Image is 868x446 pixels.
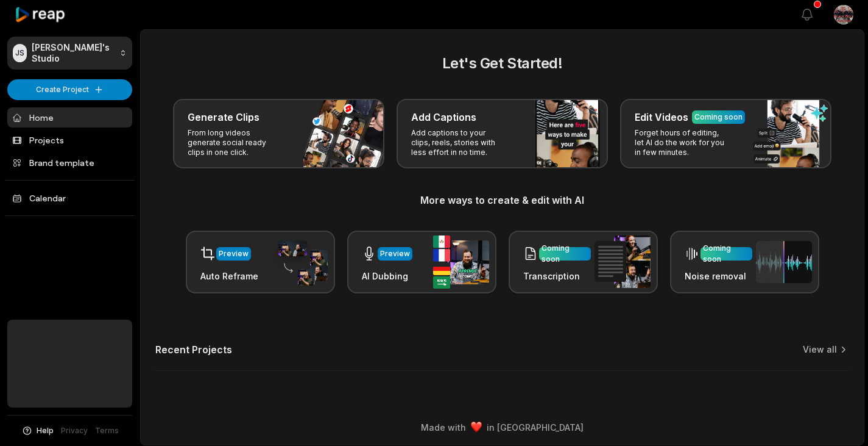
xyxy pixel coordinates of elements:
[703,243,750,265] div: Coming soon
[95,425,119,436] a: Terms
[411,128,506,157] p: Add captions to your clips, reels, stories with less effort in no time.
[152,421,853,434] div: Made with in [GEOGRAPHIC_DATA]
[380,248,410,259] div: Preview
[155,343,232,356] h2: Recent Projects
[803,343,837,356] a: View all
[685,270,752,282] h3: Noise removal
[471,422,482,433] img: heart emoji
[21,425,54,436] button: Help
[756,241,812,283] img: noise_removal.png
[13,44,27,62] div: JS
[272,239,328,286] img: auto_reframe.png
[32,42,115,64] p: [PERSON_NAME]'s Studio
[219,248,249,259] div: Preview
[7,107,132,128] a: Home
[200,270,258,282] h3: Auto Reframe
[635,110,688,124] h3: Edit Videos
[542,243,588,265] div: Coming soon
[37,425,54,436] span: Help
[61,425,88,436] a: Privacy
[7,153,132,173] a: Brand template
[155,193,849,207] h3: More ways to create & edit with AI
[635,128,729,157] p: Forget hours of editing, let AI do the work for you in few minutes.
[7,79,132,100] button: Create Project
[7,188,132,208] a: Calendar
[188,128,282,157] p: From long videos generate social ready clips in one click.
[595,236,651,288] img: transcription.png
[433,236,489,289] img: ai_dubbing.png
[362,270,412,282] h3: AI Dubbing
[523,270,591,282] h3: Transcription
[188,110,259,124] h3: Generate Clips
[7,130,132,150] a: Projects
[411,110,476,124] h3: Add Captions
[155,52,849,74] h2: Let's Get Started!
[694,112,743,123] div: Coming soon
